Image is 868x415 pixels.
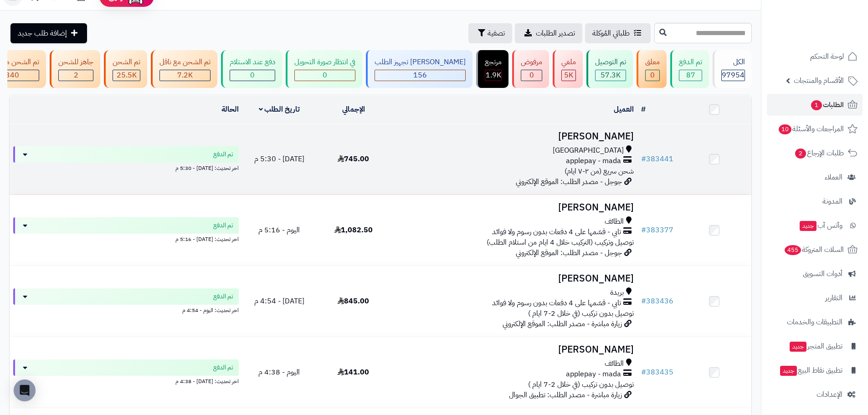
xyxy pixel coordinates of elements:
span: 25.5K [117,70,137,81]
span: 1.9K [486,70,501,81]
span: جديد [800,221,817,231]
a: تم الشحن مع ناقل 7.2K [149,50,219,88]
span: جوجل - مصدر الطلب: الموقع الإلكتروني [516,247,622,258]
span: أدوات التسويق [803,267,842,280]
a: المدونة [767,190,863,212]
span: جديد [790,342,806,352]
span: إضافة طلب جديد [18,28,67,39]
span: [DATE] - 4:54 م [254,296,304,307]
span: 340 [5,70,19,81]
img: logo-2.png [806,24,859,43]
div: 57332 [596,70,626,81]
span: 2 [74,70,78,81]
span: 5K [564,70,573,81]
a: تم الشحن 25.5K [102,50,149,88]
span: 87 [686,70,695,81]
span: تصفية [488,28,505,39]
div: 0 [295,70,355,81]
a: [PERSON_NAME] تجهيز الطلب 156 [364,50,474,88]
span: زيارة مباشرة - مصدر الطلب: الموقع الإلكتروني [503,318,622,329]
span: 10 [779,124,791,134]
span: 0 [650,70,655,81]
span: اليوم - 5:16 م [258,225,300,236]
span: [DATE] - 5:30 م [254,154,304,164]
span: 2 [795,149,806,159]
span: المدونة [822,195,842,208]
span: العملاء [825,171,842,184]
span: [GEOGRAPHIC_DATA] [553,145,624,156]
div: 25482 [113,70,140,81]
a: تم الدفع 87 [668,50,711,88]
a: إضافة طلب جديد [10,23,87,43]
span: 1,082.50 [334,225,373,236]
div: 156 [375,70,465,81]
span: وآتس آب [799,219,842,232]
a: تاريخ الطلب [259,104,300,115]
div: تم الدفع [679,57,702,67]
span: 845.00 [338,296,369,307]
span: 745.00 [338,154,369,164]
div: [PERSON_NAME] تجهيز الطلب [375,57,466,67]
div: 87 [679,70,702,81]
a: # [641,104,646,115]
a: جاهز للشحن 2 [48,50,102,88]
h3: [PERSON_NAME] [394,344,634,355]
a: السلات المتروكة455 [767,239,863,261]
span: تطبيق نقاط البيع [779,364,842,377]
a: #383441 [641,154,673,164]
span: # [641,367,646,378]
div: 0 [230,70,275,81]
div: 2 [59,70,93,81]
span: توصيل وتركيب (التركيب خلال 4 ايام من استلام الطلب) [487,237,634,248]
div: 0 [521,70,542,81]
div: ملغي [561,57,576,67]
a: الإجمالي [342,104,365,115]
h3: [PERSON_NAME] [394,131,634,142]
span: تابي - قسّمها على 4 دفعات بدون رسوم ولا فوائد [492,227,621,237]
a: العملاء [767,166,863,188]
span: الطلبات [810,98,844,111]
span: 455 [785,245,801,255]
button: تصفية [468,23,512,43]
a: أدوات التسويق [767,263,863,285]
span: 141.00 [338,367,369,378]
div: اخر تحديث: [DATE] - 5:30 م [13,163,239,172]
span: تم الدفع [213,221,233,230]
span: التقارير [825,292,842,304]
span: تابي - قسّمها على 4 دفعات بدون رسوم ولا فوائد [492,298,621,308]
div: 1867 [485,70,501,81]
a: المراجعات والأسئلة10 [767,118,863,140]
a: طلبات الإرجاع2 [767,142,863,164]
span: طلباتي المُوكلة [592,28,630,39]
div: جاهز للشحن [58,57,93,67]
div: 7222 [160,70,210,81]
span: # [641,154,646,164]
span: توصيل بدون تركيب (في خلال 2-7 ايام ) [528,308,634,319]
a: دفع عند الاستلام 0 [219,50,284,88]
div: تم الشحن مع ناقل [159,57,211,67]
span: applepay - mada [566,369,621,379]
span: اليوم - 4:38 م [258,367,300,378]
span: طلبات الإرجاع [794,147,844,159]
a: لوحة التحكم [767,46,863,67]
a: تصدير الطلبات [515,23,582,43]
span: بريدة [610,287,624,298]
a: مرفوض 0 [510,50,551,88]
a: في انتظار صورة التحويل 0 [284,50,364,88]
h3: [PERSON_NAME] [394,202,634,213]
span: 7.2K [177,70,193,81]
span: توصيل بدون تركيب (في خلال 2-7 ايام ) [528,379,634,390]
span: السلات المتروكة [784,243,844,256]
a: وآتس آبجديد [767,215,863,236]
a: الإعدادات [767,384,863,405]
a: الكل97954 [711,50,754,88]
span: 57.3K [601,70,621,81]
span: applepay - mada [566,156,621,166]
span: # [641,225,646,236]
span: شحن سريع (من ٢-٧ ايام) [565,166,634,177]
a: تم التوصيل 57.3K [585,50,635,88]
a: #383436 [641,296,673,307]
a: مرتجع 1.9K [474,50,510,88]
span: جوجل - مصدر الطلب: الموقع الإلكتروني [516,176,622,187]
span: لوحة التحكم [810,50,844,63]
